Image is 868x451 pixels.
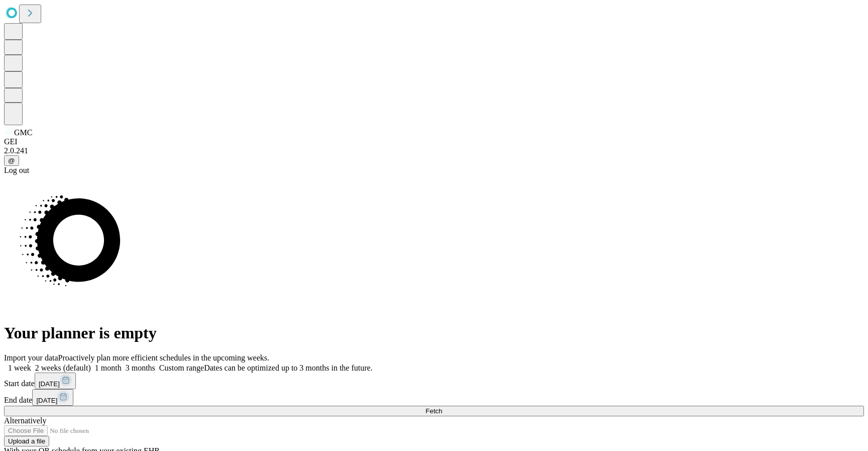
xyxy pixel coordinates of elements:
button: Upload a file [4,436,49,446]
h1: Your planner is empty [4,324,864,342]
span: Dates can be optimized up to 3 months in the future. [204,364,372,372]
div: GEI [4,137,864,146]
span: [DATE] [36,397,57,404]
span: Proactively plan more efficient schedules in the upcoming weeks. [58,353,269,362]
span: 1 month [95,364,122,372]
button: Fetch [4,406,864,416]
span: 2 weeks (default) [35,364,91,372]
span: [DATE] [39,380,60,388]
span: GMC [14,128,32,137]
div: Start date [4,373,864,389]
div: 2.0.241 [4,146,864,155]
div: End date [4,389,864,406]
span: Import your data [4,353,58,362]
span: Fetch [425,407,442,415]
span: 3 months [126,364,155,372]
button: [DATE] [35,373,76,389]
span: 1 week [8,364,31,372]
div: Log out [4,166,864,175]
button: @ [4,155,19,166]
span: @ [8,157,15,164]
span: Alternatively [4,416,46,425]
button: [DATE] [32,389,73,406]
span: Custom range [159,364,204,372]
